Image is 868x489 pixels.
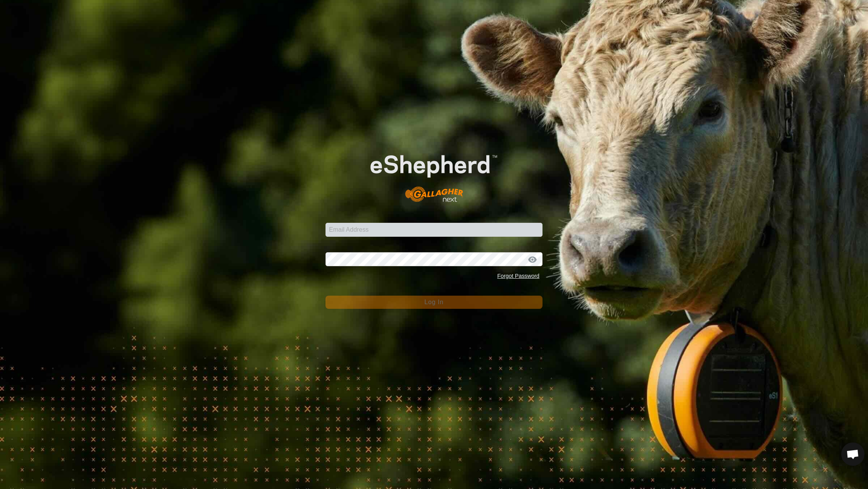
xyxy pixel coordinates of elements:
[325,223,542,237] input: Email Address
[841,443,865,466] div: Open chat
[497,273,539,279] a: Forgot Password
[347,137,521,211] img: E-shepherd Logo
[325,296,542,309] button: Log In
[424,299,443,305] span: Log In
